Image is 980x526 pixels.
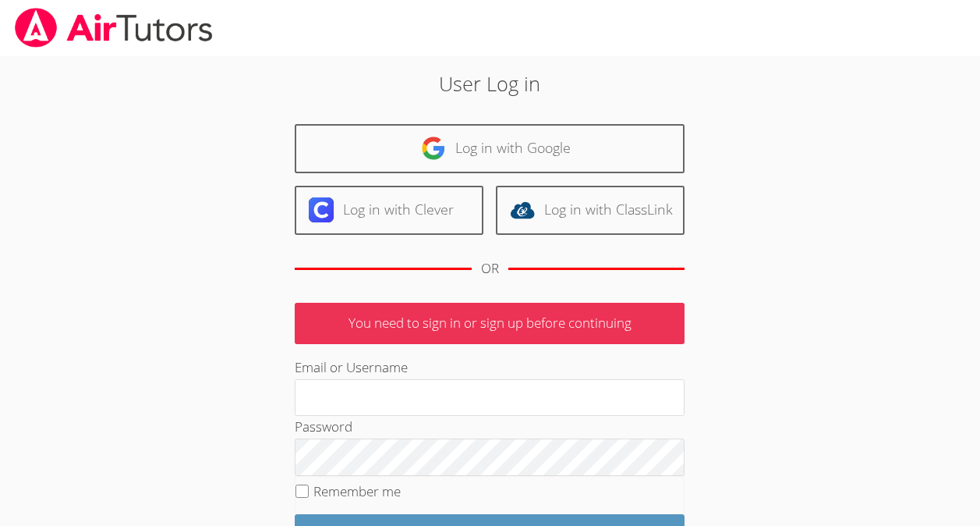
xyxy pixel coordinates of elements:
[481,258,499,280] div: OR
[313,482,401,500] label: Remember me
[309,197,334,222] img: clever-logo-6eab21bc6e7a338710f1a6ff85c0baf02591cd810cc4098c63d3a4b26e2feb20.svg
[295,418,352,435] label: Password
[421,136,446,161] img: google-logo-50288ca7cdecda66e5e0955fdab243c47b7ad437acaf1139b6f446037453330a.svg
[496,186,685,235] a: Log in with ClassLink
[13,8,214,48] img: airtutors_banner-c4298cdbf04f3fff15de1276eac7730deb9818008684d7c2e4769d2f7ddbe033.png
[295,303,685,344] p: You need to sign in or sign up before continuing
[295,186,483,235] a: Log in with Clever
[225,69,755,98] h2: User Log in
[295,124,685,173] a: Log in with Google
[295,358,408,376] label: Email or Username
[510,197,535,222] img: classlink-logo-d6bb404cc1216ec64c9a2012d9dc4662098be43eaf13dc465df04b49fa7ab582.svg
